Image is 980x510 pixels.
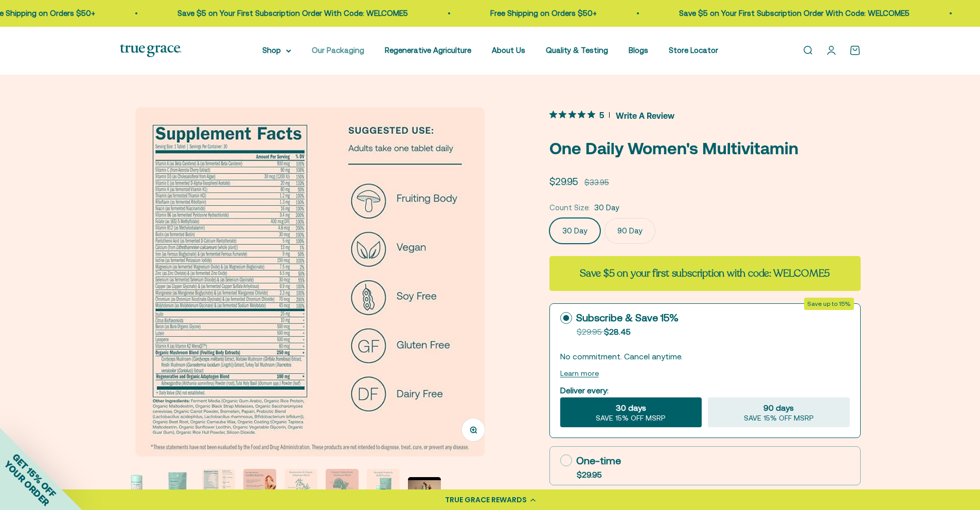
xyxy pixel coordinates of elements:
[326,469,359,502] img: Reighi supports healthy aging.* Cordyceps support endurance.* Our extracts come exclusively from ...
[408,477,441,505] button: Go to item 8
[161,469,194,505] button: Go to item 2
[580,266,830,280] strong: Save $5 on your first subscription with code: WELCOME5
[546,46,608,54] a: Quality & Testing
[177,7,408,20] p: Save $5 on Your First Subscription Order With Code: WELCOME5
[202,469,235,505] button: Go to item 3
[629,46,648,54] a: Blogs
[549,107,674,123] button: 5 out 5 stars rating in total 4 reviews. Jump to reviews.
[243,469,276,505] button: Go to item 4
[367,469,400,502] img: When you opt for our refill pouches instead of buying a whole new bottle every time you buy suppl...
[549,174,578,189] sale-price: $29.95
[616,107,674,123] span: Write A Review
[262,44,291,57] summary: Shop
[284,469,317,502] img: Holy Basil and Ashwagandha are Ayurvedic herbs known as "adaptogens." They support overall health...
[10,451,58,499] span: GET 15% OFF
[367,469,400,505] button: Go to item 7
[679,7,910,20] p: Save $5 on Your First Subscription Order With Code: WELCOME5
[599,109,604,120] span: 5
[490,9,597,17] a: Free Shipping on Orders $50+
[445,495,527,505] div: TRUE GRACE REWARDS
[549,202,590,214] legend: Count Size:
[120,469,153,505] button: Go to item 1
[326,469,359,505] button: Go to item 6
[669,46,718,54] a: Store Locator
[243,469,276,502] img: - 1200IU of Vitamin D3 from Lichen and 60 mcg of Vitamin K2 from Mena-Q7 - Regenerative & organic...
[284,469,317,505] button: Go to item 5
[312,46,364,54] a: Our Packaging
[202,469,235,502] img: We select ingredients that play a concrete role in true health, and we include them at effective ...
[492,46,525,54] a: About Us
[120,469,153,502] img: We select ingredients that play a concrete role in true health, and we include them at effective ...
[135,107,485,457] img: We select ingredients that play a concrete role in true health, and we include them at effective ...
[584,176,609,189] compare-at-price: $33.95
[2,459,51,508] span: YOUR ORDER
[549,135,861,161] p: One Daily Women's Multivitamin
[161,469,194,502] img: We select ingredients that play a concrete role in true health, and we include them at effective ...
[385,46,471,54] a: Regenerative Agriculture
[594,202,619,214] span: 30 Day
